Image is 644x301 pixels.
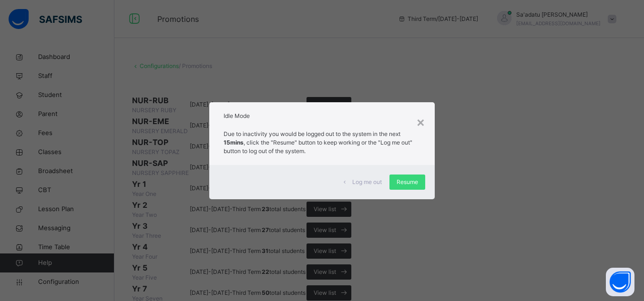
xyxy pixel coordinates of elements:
h2: Idle Mode [224,112,420,120]
span: Log me out [352,178,382,186]
strong: 15mins [224,139,244,146]
span: Resume [397,178,418,186]
p: Due to inactivity you would be logged out to the system in the next , click the "Resume" button t... [224,130,420,155]
div: × [416,112,425,132]
button: Open asap [606,268,634,296]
